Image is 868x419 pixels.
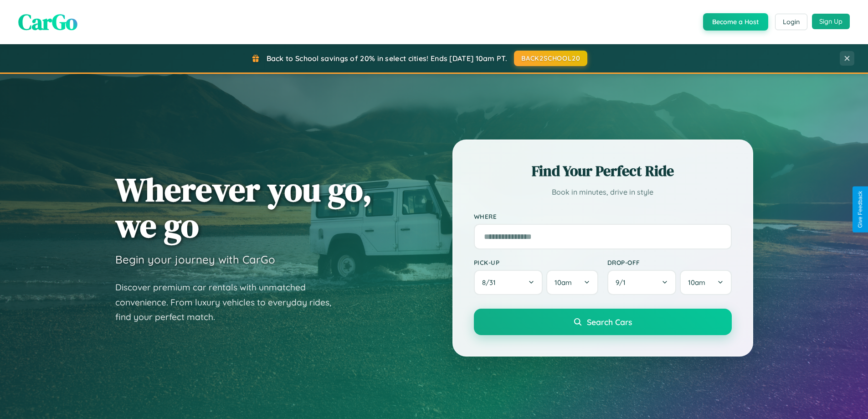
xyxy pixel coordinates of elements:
p: Discover premium car rentals with unmatched convenience. From luxury vehicles to everyday rides, ... [115,280,343,325]
span: Search Cars [587,317,632,327]
label: Pick-up [474,259,598,266]
span: CarGo [18,7,77,37]
button: Sign Up [812,14,850,29]
span: 10am [555,278,572,287]
span: Back to School savings of 20% in select cities! Ends [DATE] 10am PT. [267,54,507,63]
button: 8/31 [474,270,543,295]
button: 9/1 [607,270,677,295]
h1: Wherever you go, we go [115,171,372,243]
span: 10am [688,278,705,287]
label: Where [474,212,732,220]
button: 10am [680,270,731,295]
button: Become a Host [703,13,768,31]
label: Drop-off [607,259,732,266]
h3: Begin your journey with CarGo [115,253,275,266]
button: 10am [546,270,598,295]
button: Login [775,14,807,30]
p: Book in minutes, drive in style [474,186,732,199]
span: 8 / 31 [482,278,500,287]
div: Give Feedback [857,191,863,228]
h2: Find Your Perfect Ride [474,161,732,181]
button: Search Cars [474,309,732,335]
span: 9 / 1 [616,278,630,287]
button: BACK2SCHOOL20 [514,51,587,66]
